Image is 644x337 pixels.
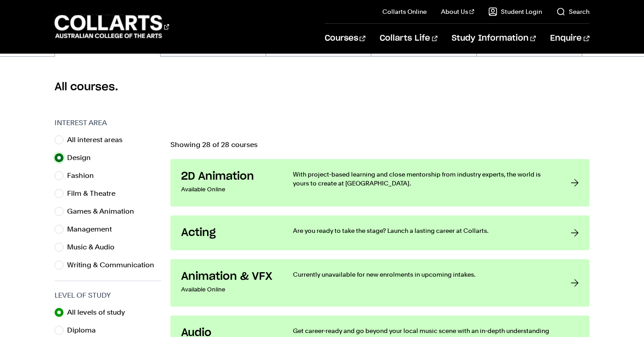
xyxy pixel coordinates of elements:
[293,226,552,235] p: Are you ready to take the stage? Launch a lasting career at Collarts.
[488,7,542,16] a: Student Login
[55,118,161,128] h3: Interest Area
[67,187,123,200] label: Film & Theatre
[170,159,589,206] a: 2D Animation Available Online With project-based learning and close mentorship from industry expe...
[452,24,536,53] a: Study Information
[380,24,437,53] a: Collarts Life
[55,14,169,39] div: Go to homepage
[67,241,122,253] label: Music & Audio
[67,223,119,236] label: Management
[170,215,589,250] a: Acting Are you ready to take the stage? Launch a lasting career at Collarts.
[55,290,161,301] h3: Level of Study
[181,283,275,296] p: Available Online
[67,205,141,218] label: Games & Animation
[181,183,275,196] p: Available Online
[293,170,552,188] p: With project-based learning and close mentorship from industry experts, the world is yours to cre...
[67,134,130,146] label: All interest areas
[556,7,589,16] a: Search
[441,7,474,16] a: About Us
[67,306,132,319] label: All levels of study
[181,226,275,240] h3: Acting
[55,80,589,94] h2: All courses.
[382,7,427,16] a: Collarts Online
[170,259,589,307] a: Animation & VFX Available Online Currently unavailable for new enrolments in upcoming intakes.
[550,24,589,53] a: Enquire
[67,152,98,164] label: Design
[67,169,101,182] label: Fashion
[170,141,589,148] p: Showing 28 of 28 courses
[67,324,103,337] label: Diploma
[325,24,365,53] a: Courses
[67,259,161,271] label: Writing & Communication
[181,270,275,283] h3: Animation & VFX
[181,170,275,183] h3: 2D Animation
[293,270,552,279] p: Currently unavailable for new enrolments in upcoming intakes.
